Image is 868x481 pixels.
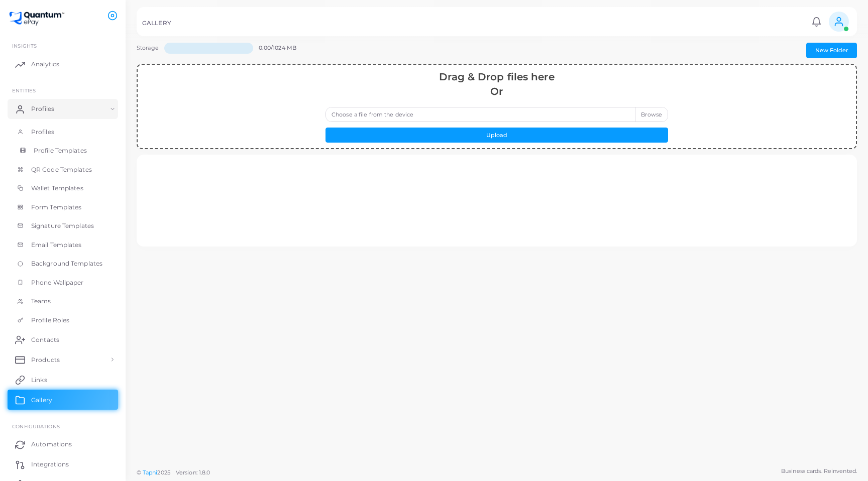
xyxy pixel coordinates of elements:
[31,184,83,193] span: Wallet Templates
[142,20,171,27] h5: GALLERY
[143,469,158,476] a: Tapni
[31,278,84,287] span: Phone Wallpaper
[137,43,159,63] div: Storage
[8,349,118,370] a: Products
[8,273,118,292] a: Phone Wallpaper
[31,460,69,469] span: Integrations
[31,316,69,325] span: Profile Roles
[8,54,118,74] a: Analytics
[325,84,668,99] div: Or
[8,99,118,119] a: Profiles
[8,329,118,349] a: Contacts
[31,203,82,212] span: Form Templates
[8,198,118,217] a: Form Templates
[31,376,47,385] span: Links
[31,297,51,306] span: Teams
[8,390,118,410] a: Gallery
[12,87,36,93] span: ENTITIES
[8,216,118,235] a: Signature Templates
[259,43,312,63] div: 0.00/1024 MB
[325,70,668,84] div: Drag & Drop files here
[8,179,118,198] a: Wallet Templates
[8,434,118,454] a: Automations
[806,43,857,58] button: New Folder
[8,292,118,311] a: Teams
[8,254,118,273] a: Background Templates
[325,128,668,143] button: Upload
[8,370,118,390] a: Links
[31,396,52,405] span: Gallery
[157,468,170,477] span: 2025
[31,259,102,268] span: Background Templates
[137,468,210,477] span: ©
[9,10,65,28] img: logo
[8,123,118,142] a: Profiles
[781,467,857,475] span: Business cards. Reinvented.
[31,355,60,365] span: Products
[31,165,92,174] span: QR Code Templates
[8,454,118,474] a: Integrations
[31,335,59,344] span: Contacts
[31,60,59,69] span: Analytics
[31,240,82,250] span: Email Templates
[12,43,37,49] span: INSIGHTS
[8,141,118,160] a: Profile Templates
[31,104,54,113] span: Profiles
[12,423,60,429] span: Configurations
[34,146,87,155] span: Profile Templates
[31,221,94,230] span: Signature Templates
[176,469,210,476] span: Version: 1.8.0
[8,311,118,330] a: Profile Roles
[8,235,118,255] a: Email Templates
[8,160,118,179] a: QR Code Templates
[31,128,54,137] span: Profiles
[31,440,72,449] span: Automations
